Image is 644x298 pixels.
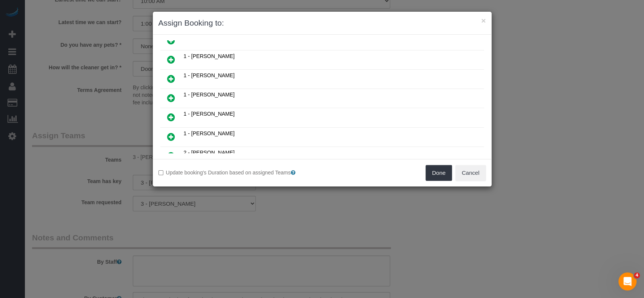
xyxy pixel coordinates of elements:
[158,170,163,175] input: Update booking's Duration based on assigned Teams
[184,150,235,156] span: 2 - [PERSON_NAME]
[184,92,235,98] span: 1 - [PERSON_NAME]
[455,165,486,181] button: Cancel
[184,111,235,117] span: 1 - [PERSON_NAME]
[618,272,636,290] iframe: Intercom live chat
[184,53,235,59] span: 1 - [PERSON_NAME]
[184,72,235,78] span: 1 - [PERSON_NAME]
[158,17,486,29] h3: Assign Booking to:
[481,17,486,24] button: ×
[634,272,640,278] span: 4
[426,165,452,181] button: Done
[158,169,317,176] label: Update booking's Duration based on assigned Teams
[184,130,235,136] span: 1 - [PERSON_NAME]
